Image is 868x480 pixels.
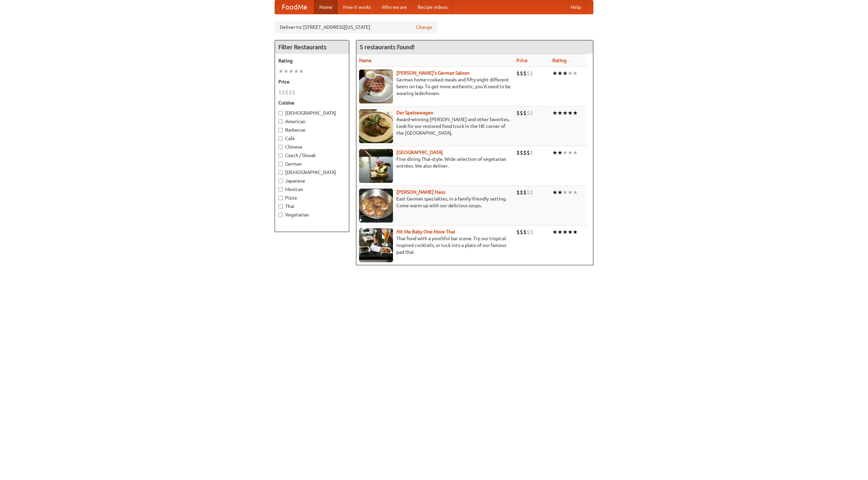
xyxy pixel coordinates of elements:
li: ★ [557,228,563,236]
a: Der Speisewagen [396,110,433,115]
li: ★ [568,70,573,77]
a: Rating [552,58,567,63]
input: Vegetarian [278,213,283,217]
li: ★ [573,109,578,117]
input: German [278,162,283,166]
li: $ [530,189,533,196]
li: $ [530,109,533,117]
li: $ [527,189,530,196]
li: ★ [563,228,568,236]
div: Deliver to: [STREET_ADDRESS][US_STATE] [275,21,437,33]
a: Price [516,58,528,63]
li: ★ [278,68,283,75]
label: Vegetarian [278,211,346,218]
li: ★ [283,68,289,75]
input: Thai [278,204,283,209]
li: ★ [552,228,557,236]
li: $ [523,109,527,117]
li: ★ [552,149,557,156]
li: $ [520,70,523,77]
a: [PERSON_NAME]'s German Saloon [396,70,470,76]
li: $ [285,89,289,96]
h5: Rating [278,57,346,64]
li: $ [516,189,520,196]
li: $ [523,228,527,236]
li: $ [530,149,533,156]
li: $ [527,149,530,156]
li: ★ [573,189,578,196]
b: [PERSON_NAME] Haus [396,189,445,195]
li: $ [523,149,527,156]
a: Home [314,0,338,14]
a: Who we are [376,0,412,14]
li: ★ [294,68,299,75]
li: $ [520,228,523,236]
input: Barbecue [278,128,283,132]
p: Thai food with a youthful bar scene. Try our tropical inspired cocktails, or tuck into a plate of... [359,235,511,255]
li: ★ [563,109,568,117]
li: ★ [552,70,557,77]
label: Czech / Slovak [278,152,346,159]
li: $ [278,89,282,96]
li: $ [516,228,520,236]
li: ★ [552,109,557,117]
li: ★ [557,70,563,77]
li: ★ [289,68,294,75]
li: ★ [573,70,578,77]
input: Japanese [278,179,283,183]
li: $ [516,149,520,156]
li: $ [289,89,292,96]
a: Help [565,0,586,14]
li: $ [523,70,527,77]
li: ★ [299,68,304,75]
li: $ [292,89,295,96]
li: ★ [573,228,578,236]
a: Name [359,58,372,63]
p: Fine dining Thai-style. Wide selection of vegetarian entrées. We also deliver. [359,156,511,169]
h5: Cuisine [278,99,346,106]
a: Recipe videos [412,0,453,14]
img: speisewagen.jpg [359,109,393,143]
input: [DEMOGRAPHIC_DATA] [278,111,283,115]
li: ★ [568,109,573,117]
label: [DEMOGRAPHIC_DATA] [278,169,346,176]
li: $ [530,70,533,77]
li: ★ [563,189,568,196]
p: East German specialties, in a family-friendly setting. Come warm up with our delicious soups. [359,195,511,209]
img: babythai.jpg [359,228,393,262]
label: Mexican [278,186,346,193]
a: Change [416,24,432,31]
label: Chinese [278,143,346,150]
li: $ [527,109,530,117]
li: $ [516,70,520,77]
li: $ [527,70,530,77]
p: German home-cooked meals and fifty-eight different beers on tap. To get more authentic, you'd nee... [359,76,511,97]
p: Award-winning [PERSON_NAME] and other favorites. Look for our restored food truck in the NE corne... [359,116,511,136]
li: ★ [557,109,563,117]
ng-pluralize: 5 restaurants found! [360,44,415,50]
img: satay.jpg [359,149,393,183]
input: [DEMOGRAPHIC_DATA] [278,170,283,175]
li: ★ [557,149,563,156]
label: Thai [278,203,346,210]
li: $ [520,109,523,117]
a: FoodMe [275,0,314,14]
input: American [278,119,283,124]
h4: Filter Restaurants [275,40,349,54]
label: Barbecue [278,127,346,133]
label: German [278,160,346,167]
a: [GEOGRAPHIC_DATA] [396,150,443,155]
input: Cafe [278,136,283,141]
li: ★ [563,70,568,77]
input: Czech / Slovak [278,153,283,158]
li: ★ [568,228,573,236]
label: Japanese [278,177,346,184]
li: ★ [568,189,573,196]
img: kohlhaus.jpg [359,189,393,223]
li: $ [282,89,285,96]
li: ★ [568,149,573,156]
li: $ [530,228,533,236]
